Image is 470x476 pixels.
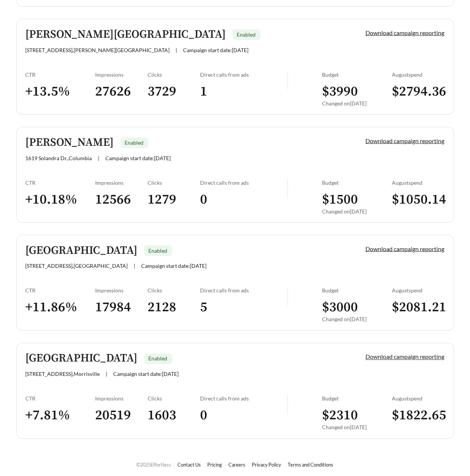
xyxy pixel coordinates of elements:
h3: 0 [200,407,287,424]
a: [PERSON_NAME]Enabled1619 Solandra Dr.,Columbia|Campaign start date:[DATE]Download campaign report... [16,127,454,223]
div: CTR [26,396,96,402]
a: Download campaign reporting [366,29,445,36]
span: | [106,371,108,377]
h3: 12566 [96,191,148,208]
h3: + 11.86 % [26,299,96,316]
h3: $ 1822.65 [392,407,445,424]
span: Enabled [149,247,168,254]
div: Budget [322,396,392,402]
div: Changed on [DATE] [322,208,392,215]
h3: 0 [200,191,287,208]
div: August spend [392,396,445,402]
span: 1619 Solandra Dr. , Columbia [26,155,92,161]
h5: [PERSON_NAME][GEOGRAPHIC_DATA] [26,28,226,41]
div: Changed on [DATE] [322,316,392,323]
a: Download campaign reporting [366,137,445,144]
h3: 1 [200,83,287,100]
span: Campaign start date: [DATE] [106,155,171,161]
img: line [287,287,288,306]
div: Budget [322,71,392,78]
span: Enabled [149,355,168,362]
a: [GEOGRAPHIC_DATA]Enabled[STREET_ADDRESS],Morrisville|Campaign start date:[DATE]Download campaign ... [16,343,454,439]
h3: 1603 [148,407,200,424]
div: Impressions [96,71,148,78]
a: [PERSON_NAME][GEOGRAPHIC_DATA]Enabled[STREET_ADDRESS],[PERSON_NAME][GEOGRAPHIC_DATA]|Campaign sta... [16,19,454,115]
div: CTR [26,179,96,186]
div: August spend [392,179,445,186]
a: Privacy Policy [252,462,282,468]
h5: [GEOGRAPHIC_DATA] [26,244,138,257]
h3: 1279 [148,191,200,208]
a: Download campaign reporting [366,353,445,360]
h3: $ 2081.21 [392,299,445,316]
div: Direct calls from ads [200,179,287,186]
img: line [287,179,288,198]
div: Clicks [148,287,200,294]
h3: $ 1050.14 [392,191,445,208]
div: Changed on [DATE] [322,100,392,107]
span: | [134,263,136,269]
div: Impressions [96,179,148,186]
a: Contact Us [178,462,201,468]
h3: $ 2310 [322,407,392,424]
a: Terms and Conditions [288,462,334,468]
span: [STREET_ADDRESS] , Morrisville [26,371,100,377]
div: CTR [26,287,96,294]
div: Clicks [148,71,200,78]
h3: 3729 [148,83,200,100]
span: | [98,155,100,161]
h3: $ 2794.36 [392,83,445,100]
h3: + 7.81 % [26,407,96,424]
span: [STREET_ADDRESS] , [GEOGRAPHIC_DATA] [26,263,128,269]
span: | [176,47,177,53]
a: Pricing [208,462,222,468]
h3: + 10.18 % [26,191,96,208]
h5: [PERSON_NAME] [26,136,114,149]
h3: + 13.5 % [26,83,96,100]
span: Campaign start date: [DATE] [114,371,179,377]
h3: $ 3990 [322,83,392,100]
div: Impressions [96,396,148,402]
h3: 2128 [148,299,200,316]
span: [STREET_ADDRESS] , [PERSON_NAME][GEOGRAPHIC_DATA] [26,47,170,53]
h3: 17984 [96,299,148,316]
h3: 20519 [96,407,148,424]
div: Clicks [148,179,200,186]
div: Budget [322,287,392,294]
a: Careers [229,462,246,468]
span: Enabled [125,139,144,146]
div: Budget [322,179,392,186]
div: Clicks [148,396,200,402]
div: August spend [392,71,445,78]
span: © 2025 Effortless [137,462,171,468]
span: Enabled [237,31,256,38]
div: Impressions [96,287,148,294]
div: Changed on [DATE] [322,424,392,431]
h3: 27626 [96,83,148,100]
img: line [287,71,288,90]
div: CTR [26,71,96,78]
div: Direct calls from ads [200,396,287,402]
h3: $ 1500 [322,191,392,208]
h5: [GEOGRAPHIC_DATA] [26,352,138,365]
div: Direct calls from ads [200,71,287,78]
h3: $ 3000 [322,299,392,316]
a: Download campaign reporting [366,245,445,252]
div: Direct calls from ads [200,287,287,294]
img: line [287,396,288,414]
h3: 5 [200,299,287,316]
a: [GEOGRAPHIC_DATA]Enabled[STREET_ADDRESS],[GEOGRAPHIC_DATA]|Campaign start date:[DATE]Download cam... [16,235,454,331]
span: Campaign start date: [DATE] [142,263,207,269]
div: August spend [392,287,445,294]
span: Campaign start date: [DATE] [183,47,249,53]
